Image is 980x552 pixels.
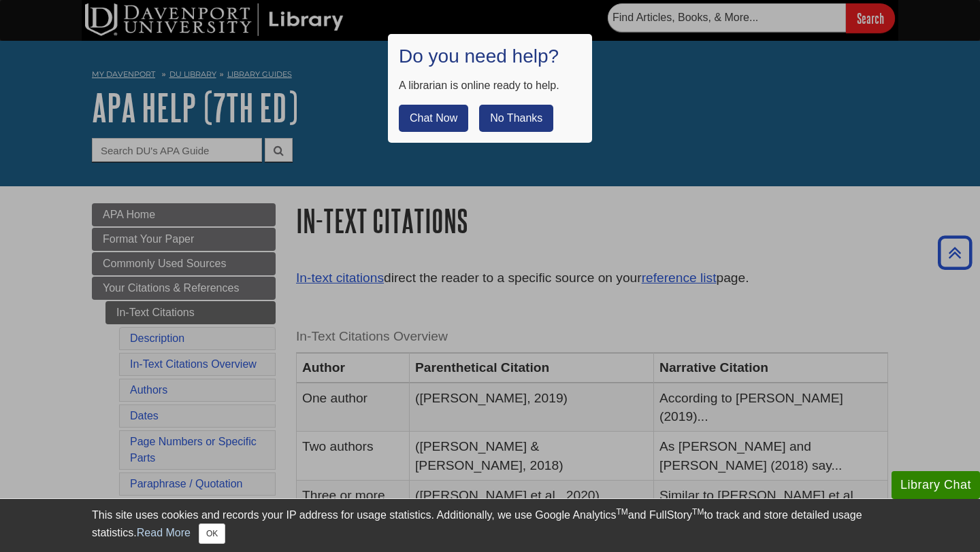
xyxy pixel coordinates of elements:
[199,523,225,544] button: Close
[616,507,627,517] sup: TM
[399,105,468,132] button: Chat Now
[92,507,888,544] div: This site uses cookies and records your IP address for usage statistics. Additionally, we use Goo...
[137,527,191,538] a: Read More
[892,471,980,499] button: Library Chat
[479,105,553,132] button: No Thanks
[399,77,581,94] div: A librarian is online ready to help.
[692,507,704,517] sup: TM
[399,45,581,68] h1: Do you need help?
